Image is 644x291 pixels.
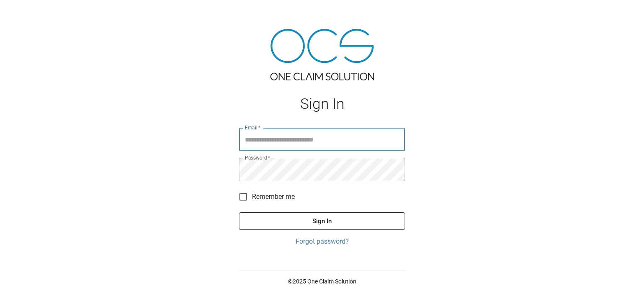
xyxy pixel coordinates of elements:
img: ocs-logo-tra.png [270,29,374,80]
p: © 2025 One Claim Solution [239,277,405,286]
h1: Sign In [239,95,405,113]
a: Forgot password? [239,237,405,247]
button: Sign In [239,212,405,230]
label: Email [245,124,261,131]
img: ocs-logo-white-transparent.png [10,5,44,22]
span: Remember me [252,192,295,202]
label: Password [245,154,270,161]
